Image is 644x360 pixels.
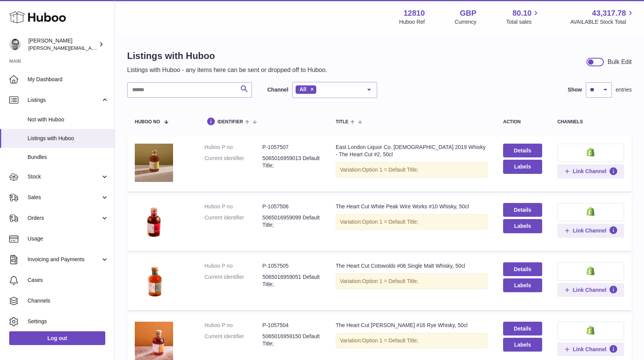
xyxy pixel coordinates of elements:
img: The Heart Cut White Peak Wire Works #10 Whisky, 50cl [135,203,173,241]
span: Link Channel [573,286,606,293]
div: Currency [455,18,477,26]
a: 80.10 Total sales [506,8,540,26]
div: [PERSON_NAME] [28,37,97,52]
span: My Dashboard [28,76,109,83]
span: Cases [28,277,109,284]
div: Variation: [336,214,488,230]
a: Details [503,322,542,335]
strong: GBP [460,8,476,18]
dt: Huboo P no [204,203,262,210]
dt: Huboo P no [204,262,262,270]
dd: 5065016959150 Default Title; [262,333,320,347]
dt: Current identifier [204,333,262,347]
div: The Heart Cut Cotswolds #06 Single Malt Whisky, 50cl [336,262,488,270]
span: Huboo no [135,119,160,124]
span: Link Channel [573,346,606,353]
button: Labels [503,278,542,292]
img: shopify-small.png [587,207,595,216]
span: identifier [217,119,243,124]
button: Labels [503,338,542,352]
span: Link Channel [573,227,606,234]
div: Variation: [336,162,488,178]
span: title [336,119,348,124]
dd: P-1057506 [262,203,320,210]
span: Stock [28,173,101,180]
span: AVAILABLE Stock Total [570,18,635,26]
dd: 5065016959099 Default Title; [262,214,320,229]
div: Huboo Ref [399,18,425,26]
img: shopify-small.png [587,147,595,157]
button: Labels [503,160,542,173]
button: Labels [503,219,542,233]
span: 80.10 [512,8,531,18]
span: Total sales [506,18,540,26]
span: Usage [28,235,109,242]
span: Listings with Huboo [28,135,109,142]
dd: P-1057504 [262,322,320,329]
span: Option 1 = Default Title; [362,337,418,344]
span: [PERSON_NAME][EMAIL_ADDRESS][DOMAIN_NAME] [28,45,154,51]
div: Variation: [336,333,488,349]
h1: Listings with Huboo [127,50,327,62]
span: Option 1 = Default Title; [362,278,418,284]
dt: Current identifier [204,273,262,288]
a: 43,317.78 AVAILABLE Stock Total [570,8,635,26]
span: Listings [28,97,101,104]
dd: P-1057505 [262,262,320,270]
a: Details [503,144,542,157]
div: The Heart Cut White Peak Wire Works #10 Whisky, 50cl [336,203,488,210]
label: Channel [267,86,288,93]
span: Not with Huboo [28,116,109,123]
div: action [503,119,542,124]
span: Option 1 = Default Title; [362,167,418,173]
span: Settings [28,318,109,325]
span: entries [616,86,632,93]
span: Orders [28,214,101,222]
img: East London Liquor Co. 3 Year Old 2019 Whisky - The Heart Cut #2, 50cl [135,144,173,182]
button: Link Channel [557,224,624,237]
dd: 5065016959013 Default Title; [262,155,320,169]
dt: Current identifier [204,214,262,229]
a: Log out [9,331,105,345]
dt: Huboo P no [204,322,262,329]
span: Option 1 = Default Title; [362,219,418,225]
span: All [299,86,306,92]
button: Link Channel [557,283,624,297]
div: East London Liquor Co. [DEMOGRAPHIC_DATA] 2019 Whisky - The Heart Cut #2, 50cl [336,144,488,158]
img: shopify-small.png [587,326,595,335]
dt: Current identifier [204,155,262,169]
button: Link Channel [557,164,624,178]
img: The Heart Cut Cotswolds #06 Single Malt Whisky, 50cl [135,262,173,301]
div: The Heart Cut [PERSON_NAME] #16 Rye Whisky, 50cl [336,322,488,329]
p: Listings with Huboo - any items here can be sent or dropped off to Huboo. [127,66,327,74]
a: Details [503,203,542,217]
dt: Huboo P no [204,144,262,151]
strong: 12810 [404,8,425,18]
span: Link Channel [573,168,606,175]
div: Bulk Edit [608,58,632,66]
button: Link Channel [557,342,624,356]
div: channels [557,119,624,124]
span: Channels [28,297,109,304]
div: Variation: [336,273,488,289]
span: 43,317.78 [592,8,626,18]
a: Details [503,262,542,276]
label: Show [568,86,582,93]
span: Bundles [28,154,109,161]
img: alex@digidistiller.com [9,39,21,50]
img: shopify-small.png [587,266,595,275]
span: Invoicing and Payments [28,256,101,263]
dd: P-1057507 [262,144,320,151]
dd: 5065016959051 Default Title; [262,273,320,288]
span: Sales [28,194,101,201]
